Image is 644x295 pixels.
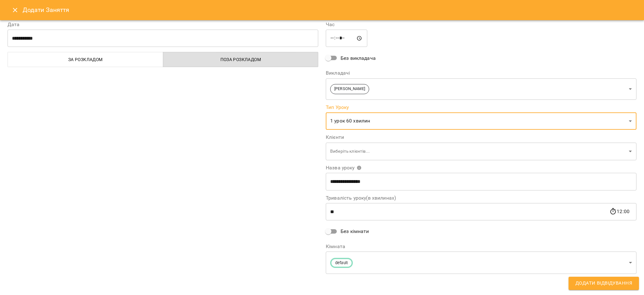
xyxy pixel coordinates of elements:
p: Виберіть клієнтів... [330,148,626,155]
div: Виберіть клієнтів... [326,142,636,160]
label: Тип Уроку [326,105,636,110]
button: Додати Відвідування [569,277,639,290]
label: Тривалість уроку(в хвилинах) [326,196,636,201]
span: [PERSON_NAME] [330,86,369,92]
span: За розкладом [12,56,159,63]
button: За розкладом [8,52,163,67]
span: Поза розкладом [167,56,315,63]
div: default [326,252,636,274]
svg: Вкажіть назву уроку або виберіть клієнтів [357,165,362,170]
span: Без кімнати [341,228,369,235]
label: Клієнти [326,135,636,140]
span: Без викладача [341,54,376,62]
h6: Додати Заняття [23,5,636,15]
span: Додати Відвідування [575,279,632,287]
div: [PERSON_NAME] [326,78,636,100]
div: 1 урок 60 хвилин [326,112,636,130]
button: Поза розкладом [163,52,319,67]
label: Дата [8,22,318,27]
label: Викладачі [326,71,636,76]
span: default [331,260,352,266]
span: Назва уроку [326,165,362,170]
button: Close [8,3,23,18]
label: Час [326,22,636,27]
label: Кімната [326,244,636,249]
